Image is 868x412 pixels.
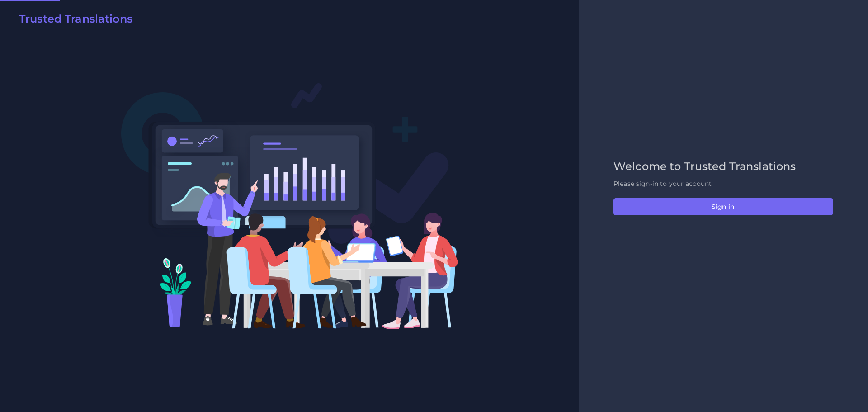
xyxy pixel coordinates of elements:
button: Sign in [613,198,833,215]
h2: Trusted Translations [19,13,132,26]
p: Please sign-in to your account [613,179,833,189]
h2: Welcome to Trusted Translations [613,160,833,173]
a: Trusted Translations [13,13,132,29]
img: Login V2 [121,82,458,330]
